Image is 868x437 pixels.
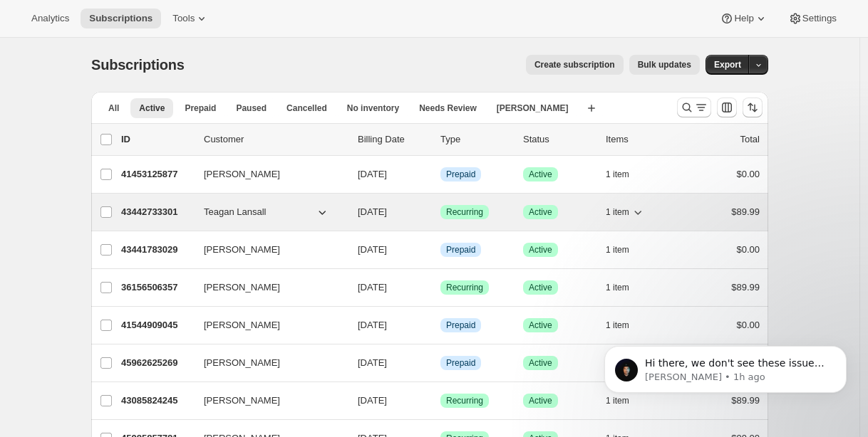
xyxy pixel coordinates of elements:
button: 1 item [606,164,645,184]
p: 43441783029 [121,243,192,257]
p: 43085824245 [121,394,192,408]
span: 1 item [606,169,629,180]
p: 43442733301 [121,205,192,219]
button: [PERSON_NAME] [195,352,338,374]
span: [DATE] [358,357,387,368]
div: Items [606,132,677,147]
button: Sort the results [743,98,763,117]
span: Active [529,169,552,180]
button: 1 item [606,278,645,298]
span: Active [529,282,552,293]
span: All [108,102,119,114]
button: 1 item [606,240,645,260]
span: [PERSON_NAME] [204,280,280,295]
div: 36156506357[PERSON_NAME][DATE]SuccessRecurringSuccessActive1 item$89.99 [121,278,760,298]
span: Tools [172,13,195,24]
button: Create subscription [526,55,624,75]
button: Help [711,9,776,28]
span: Teagan Lansall [204,205,266,219]
span: Help [734,13,753,24]
p: 36156506357 [121,280,192,295]
button: Customize table column order and visibility [717,98,737,117]
button: 1 item [606,315,645,335]
div: 43441783029[PERSON_NAME][DATE]InfoPrepaidSuccessActive1 item$0.00 [121,240,760,260]
span: [DATE] [358,320,387,330]
div: 43442733301Teagan Lansall[DATE]SuccessRecurringSuccessActive1 item$89.99 [121,202,760,222]
p: 45962625269 [121,356,192,370]
span: [PERSON_NAME] [497,102,569,114]
div: 43085824245[PERSON_NAME][DATE]SuccessRecurringSuccessActive1 item$89.99 [121,391,760,411]
span: $89.99 [731,282,760,293]
span: 1 item [606,244,629,256]
span: [PERSON_NAME] [204,356,280,370]
span: [DATE] [358,395,387,406]
span: [DATE] [358,282,387,293]
span: [PERSON_NAME] [204,318,280,332]
span: [DATE] [358,169,387,179]
button: Search and filter results [677,98,711,117]
span: Paused [236,102,267,114]
p: ID [121,132,192,147]
span: Active [529,206,552,218]
span: Needs Review [419,102,477,114]
span: Subscriptions [91,57,185,73]
span: [DATE] [358,206,387,217]
div: 45962625269[PERSON_NAME][DATE]InfoPrepaidSuccessActive1 item$0.00 [121,353,760,373]
span: No inventory [347,102,399,114]
span: Active [529,244,552,256]
span: Active [529,357,552,369]
span: 1 item [606,206,629,218]
button: 1 item [606,202,645,222]
button: [PERSON_NAME] [195,314,338,337]
p: Customer [204,132,346,147]
span: Recurring [446,282,483,293]
span: Prepaid [185,102,216,114]
span: 1 item [606,282,629,293]
span: [PERSON_NAME] [204,243,280,257]
p: Status [523,132,594,147]
span: Active [529,320,552,331]
span: Active [529,395,552,406]
button: [PERSON_NAME] [195,276,338,299]
button: Create new view [580,98,603,118]
p: 41544909045 [121,318,192,332]
span: Recurring [446,395,483,406]
button: Export [706,55,750,75]
span: [DATE] [358,244,387,255]
button: Analytics [23,9,78,28]
div: 41453125877[PERSON_NAME][DATE]InfoPrepaidSuccessActive1 item$0.00 [121,164,760,184]
span: Active [139,102,165,114]
button: [PERSON_NAME] [195,389,338,412]
span: [PERSON_NAME] [204,167,280,181]
div: IDCustomerBilling DateTypeStatusItemsTotal [121,132,760,147]
button: Subscriptions [81,9,161,28]
button: Bulk updates [629,55,700,75]
p: 41453125877 [121,167,192,181]
button: [PERSON_NAME] [195,163,338,186]
span: Prepaid [446,169,475,180]
p: Total [740,132,760,147]
button: Settings [780,9,845,28]
span: $0.00 [736,244,760,255]
span: Prepaid [446,320,475,331]
span: Create subscription [534,59,615,70]
span: Cancelled [286,102,327,114]
span: Prepaid [446,357,475,369]
span: Prepaid [446,244,475,256]
span: Subscriptions [89,13,153,24]
p: Billing Date [358,132,429,147]
button: [PERSON_NAME] [195,238,338,261]
span: $0.00 [736,169,760,179]
button: Teagan Lansall [195,201,338,223]
span: Recurring [446,206,483,218]
span: $89.99 [731,206,760,217]
div: 41544909045[PERSON_NAME][DATE]InfoPrepaidSuccessActive1 item$0.00 [121,315,760,335]
span: Settings [802,13,837,24]
iframe: Intercom notifications message [583,316,868,430]
span: Analytics [31,13,69,24]
span: Bulk updates [638,59,691,70]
